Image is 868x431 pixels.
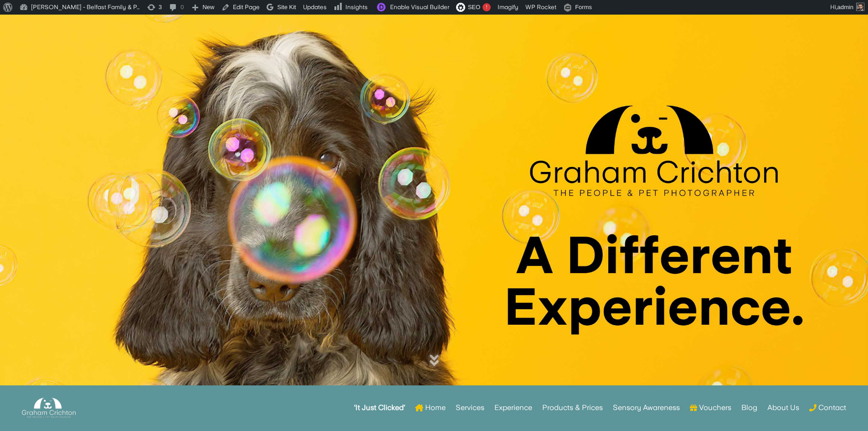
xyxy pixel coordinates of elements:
div: ! [483,3,491,11]
a: Home [415,390,446,426]
a: Experience [494,390,532,426]
a: Vouchers [690,390,731,426]
a: Blog [741,390,757,426]
span: Site Kit [277,4,296,10]
a: About Us [767,390,799,426]
span: SEO [468,4,480,10]
a: Products & Prices [542,390,603,426]
img: Graham Crichton Photography Logo - Graham Crichton - Belfast Family & Pet Photography Studio [22,395,76,421]
a: Contact [809,390,846,426]
span: admin [837,4,853,10]
a: Sensory Awareness [613,390,680,426]
a: Services [456,390,484,426]
a: ‘It Just Clicked’ [354,390,405,426]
